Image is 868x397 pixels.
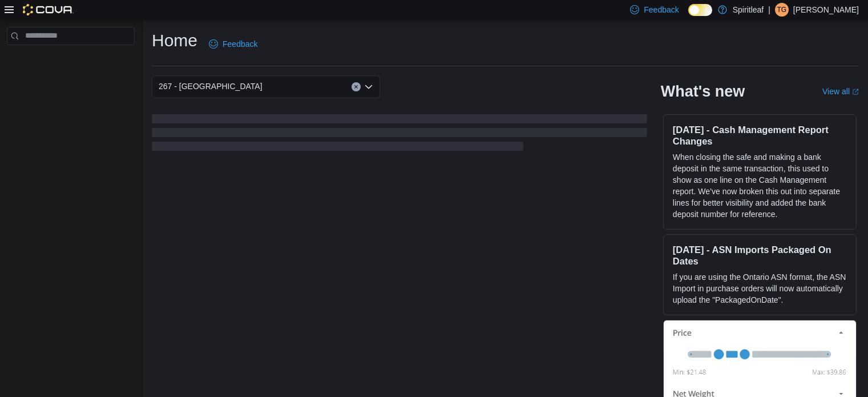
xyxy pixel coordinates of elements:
[775,3,789,17] div: Torie G
[644,4,679,15] span: Feedback
[223,38,257,50] span: Feedback
[673,271,847,306] p: If you are using the Ontario ASN format, the ASN Import in purchase orders will now automatically...
[673,151,847,220] p: When closing the safe and making a bank deposit in the same transaction, this used to show as one...
[152,117,647,153] span: Loading
[852,89,859,95] svg: External link
[661,82,745,101] h2: What's new
[733,3,764,17] p: Spiritleaf
[793,3,859,17] p: [PERSON_NAME]
[23,4,74,15] img: Cova
[364,82,373,91] button: Open list of options
[822,87,859,96] a: View allExternal link
[204,33,262,55] a: Feedback
[768,3,770,17] p: |
[688,16,689,17] span: Dark Mode
[688,4,712,16] input: Dark Mode
[673,124,847,147] h3: [DATE] - Cash Management Report Changes
[152,29,197,52] h1: Home
[777,3,787,17] span: TG
[7,47,135,75] nav: Complex example
[159,79,263,93] span: 267 - [GEOGRAPHIC_DATA]
[673,244,847,267] h3: [DATE] - ASN Imports Packaged On Dates
[352,82,361,91] button: Clear input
